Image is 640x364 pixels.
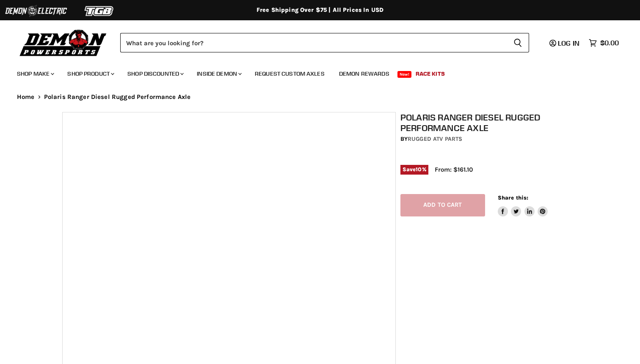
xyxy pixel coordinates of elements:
[4,3,68,19] img: Demon Electric Logo 2
[190,65,247,82] a: Inside Demon
[68,3,131,19] img: TGB Logo 2
[11,62,617,82] ul: Main menu
[585,37,623,49] a: $0.00
[11,65,59,82] a: Shop Make
[17,93,35,101] a: Home
[400,134,582,144] div: by
[333,65,396,82] a: Demon Rewards
[400,112,582,133] h1: Polaris Ranger Diesel Rugged Performance Axle
[416,166,422,172] span: 10
[120,33,507,52] input: Search
[507,33,529,52] button: Search
[435,166,473,173] span: From: $161.10
[61,65,119,82] a: Shop Product
[17,27,110,57] img: Demon Powersports
[409,65,451,82] a: Race Kits
[397,71,412,78] span: New!
[498,194,548,216] aside: Share this:
[120,33,529,52] form: Product
[44,93,191,101] span: Polaris Ranger Diesel Rugged Performance Axle
[121,65,189,82] a: Shop Discounted
[546,39,585,47] a: Log in
[400,165,428,174] span: Save %
[558,39,579,47] span: Log in
[600,39,619,47] span: $0.00
[498,194,528,201] span: Share this:
[408,135,462,142] a: Rugged ATV Parts
[248,65,331,82] a: Request Custom Axles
